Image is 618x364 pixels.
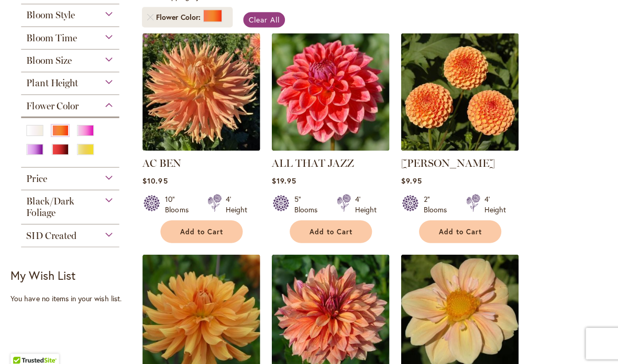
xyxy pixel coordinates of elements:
span: SID Created [26,228,76,240]
div: 4' Height [352,192,374,213]
div: 5" Blooms [292,192,322,213]
a: Remove Flower Color Orange/Peach [146,14,152,20]
span: Add to Cart [436,225,479,234]
div: 4' Height [224,192,246,213]
a: ALL THAT JAZZ [270,155,351,168]
div: You have no items in your wish list. [10,291,135,302]
span: $19.95 [270,174,294,184]
button: Add to Cart [416,219,498,241]
span: Bloom Style [26,9,74,21]
span: Plant Height [26,77,78,88]
div: 4' Height [481,192,502,213]
span: $10.95 [141,174,167,184]
div: 2" Blooms [421,192,450,213]
div: 10" Blooms [164,192,193,213]
span: Bloom Time [26,32,76,43]
a: ALL THAT JAZZ [270,142,387,152]
a: [PERSON_NAME] [398,155,491,168]
img: AC BEN [141,33,258,150]
span: Black/Dark Foliage [26,194,74,217]
span: Flower Color [155,12,202,22]
span: Add to Cart [307,225,350,234]
strong: My Wish List [10,266,75,281]
a: AC BEN [141,142,258,152]
iframe: Launch Accessibility Center [8,327,37,356]
button: Add to Cart [159,219,241,241]
span: Bloom Size [26,54,71,66]
img: ALL THAT JAZZ [270,33,387,150]
img: AMBER QUEEN [398,33,515,150]
a: Clear All [241,12,283,27]
span: Clear All [247,15,278,25]
a: AMBER QUEEN [398,142,515,152]
span: $9.95 [398,174,419,184]
span: Price [26,172,47,183]
span: Flower Color [26,99,78,111]
span: Add to Cart [179,225,222,234]
button: Add to Cart [288,219,369,241]
a: AC BEN [141,155,180,168]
